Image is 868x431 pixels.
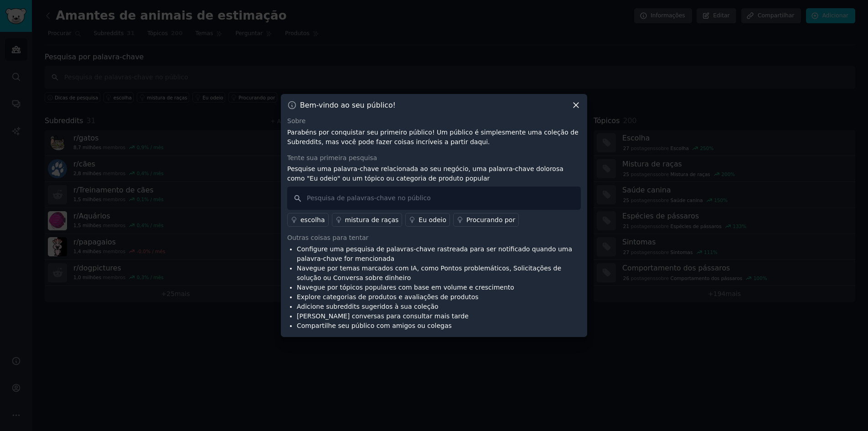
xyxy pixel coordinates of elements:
[418,216,446,223] font: Eu odeio
[405,213,450,227] a: Eu odeio
[332,213,403,227] a: mistura de raças
[466,216,515,223] font: Procurando por
[287,234,368,241] font: Outras coisas para tentar
[297,303,439,310] font: Adicione subreddits sugeridos à sua coleção
[287,165,563,182] font: Pesquise uma palavra-chave relacionada ao seu negócio, uma palavra-chave dolorosa como "Eu odeio"...
[300,101,396,109] font: Bem-vindo ao seu público!
[297,322,452,329] font: Compartilhe seu público com amigos ou colegas
[453,213,519,227] a: Procurando por
[297,312,469,320] font: [PERSON_NAME] conversas para consultar mais tarde
[300,216,325,223] font: escolha
[297,245,572,262] font: Configure uma pesquisa de palavras-chave rastreada para ser notificado quando uma palavra-chave f...
[297,293,479,301] font: Explore categorias de produtos e avaliações de produtos
[287,187,581,210] input: Pesquisa de palavras-chave no público
[287,213,329,227] a: escolha
[297,265,561,281] font: Navegue por temas marcados com IA, como Pontos problemáticos, Solicitações de solução ou Conversa...
[345,216,399,223] font: mistura de raças
[287,129,579,145] font: Parabéns por conquistar seu primeiro público! Um público é simplesmente uma coleção de Subreddits...
[287,117,305,125] font: Sobre
[297,284,514,291] font: Navegue por tópicos populares com base em volume e crescimento
[287,154,377,161] font: Tente sua primeira pesquisa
